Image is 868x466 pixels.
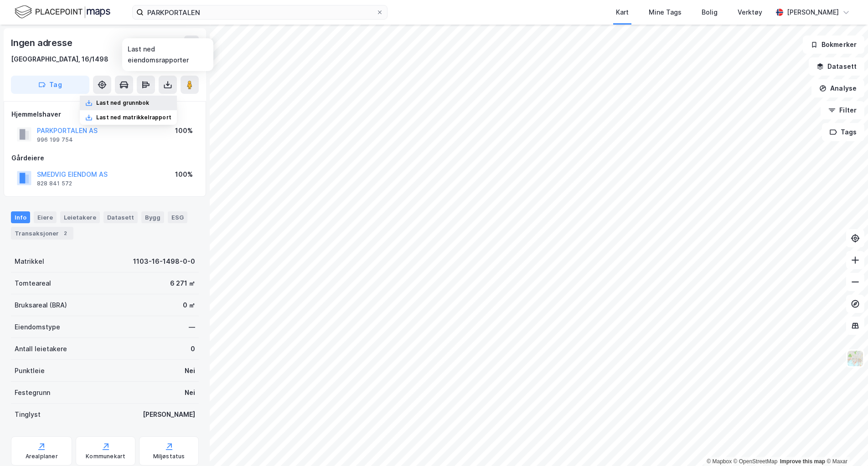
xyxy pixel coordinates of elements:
[15,4,110,20] img: logo.f888ab2527a4732fd821a326f86c7f29.svg
[96,114,171,121] div: Last ned matrikkelrapport
[847,350,864,367] img: Z
[133,256,195,267] div: 1103-16-1498-0-0
[15,278,51,289] div: Tomteareal
[153,453,185,460] div: Miljøstatus
[183,300,195,311] div: 0 ㎡
[37,180,72,187] div: 828 841 572
[34,211,57,223] div: Eiere
[11,36,74,50] div: Ingen adresse
[11,227,73,240] div: Transaksjoner
[96,99,149,107] div: Last ned grunnbok
[11,211,30,223] div: Info
[185,387,195,398] div: Nei
[86,453,125,460] div: Kommunekart
[168,211,187,223] div: ESG
[26,453,58,460] div: Arealplaner
[185,365,195,376] div: Nei
[144,5,376,19] input: Søk på adresse, matrikkel, gårdeiere, leietakere eller personer
[15,256,44,267] div: Matrikkel
[707,458,732,465] a: Mapbox
[809,57,864,76] button: Datasett
[11,54,108,65] div: [GEOGRAPHIC_DATA], 16/1498
[15,365,45,376] div: Punktleie
[170,278,195,289] div: 6 271 ㎡
[787,7,839,18] div: [PERSON_NAME]
[15,387,50,398] div: Festegrunn
[11,76,89,94] button: Tag
[702,7,718,18] div: Bolig
[821,101,864,119] button: Filter
[822,123,864,141] button: Tags
[191,343,195,354] div: 0
[15,322,60,333] div: Eiendomstype
[189,322,195,333] div: —
[11,153,198,164] div: Gårdeiere
[103,211,138,223] div: Datasett
[649,7,682,18] div: Mine Tags
[60,211,100,223] div: Leietakere
[15,300,67,311] div: Bruksareal (BRA)
[738,7,762,18] div: Verktøy
[15,409,41,420] div: Tinglyst
[175,125,193,136] div: 100%
[780,458,825,465] a: Improve this map
[11,109,198,120] div: Hjemmelshaver
[143,409,195,420] div: [PERSON_NAME]
[61,229,70,238] div: 2
[822,422,868,466] div: Kontrollprogram for chat
[616,7,629,18] div: Kart
[15,343,67,354] div: Antall leietakere
[37,136,73,143] div: 996 199 754
[141,211,164,223] div: Bygg
[803,36,864,54] button: Bokmerker
[175,169,193,180] div: 100%
[811,79,864,97] button: Analyse
[822,422,868,466] iframe: Chat Widget
[734,458,778,465] a: OpenStreetMap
